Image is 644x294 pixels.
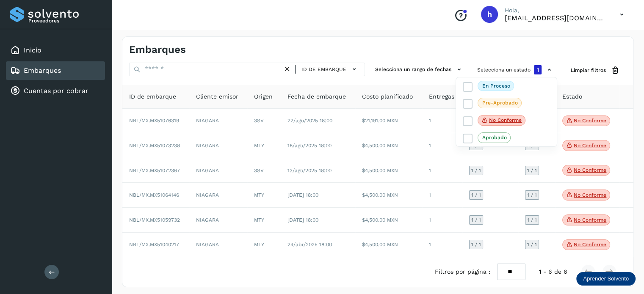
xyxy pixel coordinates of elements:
[489,117,522,123] p: No conforme
[576,272,636,286] div: Aprender Solvento
[28,18,102,24] p: Proveedores
[6,41,105,60] div: Inicio
[6,61,105,80] div: Embarques
[6,82,105,100] div: Cuentas por cobrar
[482,83,510,89] p: En proceso
[482,100,518,106] p: Pre-Aprobado
[24,46,41,54] a: Inicio
[583,275,629,282] p: Aprender Solvento
[24,66,61,74] a: Embarques
[24,87,88,95] a: Cuentas por cobrar
[482,135,507,140] p: Aprobado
